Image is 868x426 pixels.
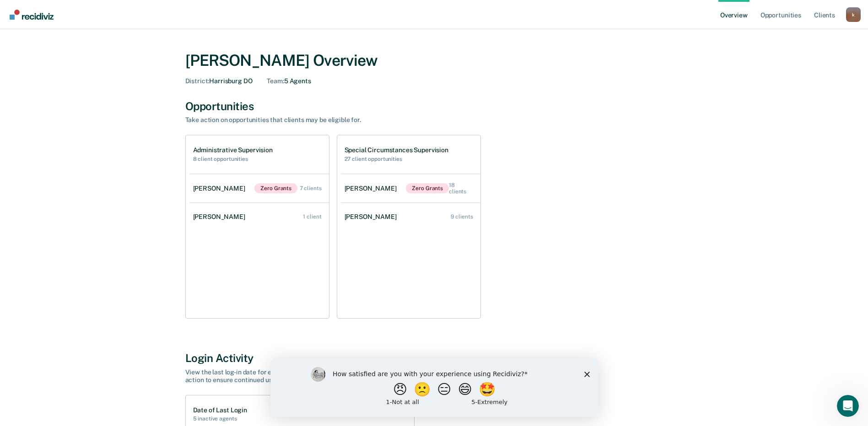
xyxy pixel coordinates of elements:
div: 9 clients [451,213,473,220]
div: Opportunities [185,100,683,113]
iframe: Intercom live chat [837,395,859,417]
div: [PERSON_NAME] [345,185,400,192]
h1: Date of Last Login [193,406,247,414]
div: 5 Agents [267,77,311,85]
div: 18 clients [449,182,473,195]
div: 7 clients [300,185,322,192]
h2: 5 inactive agents [193,415,247,422]
span: Team : [267,77,284,85]
div: [PERSON_NAME] [193,185,249,192]
img: Recidiviz [10,10,54,20]
h2: 27 client opportunities [345,156,448,162]
a: [PERSON_NAME]Zero Grants 18 clients [341,173,480,204]
span: Zero Grants [406,183,449,193]
span: District : [185,77,210,85]
iframe: Survey by Kim from Recidiviz [270,358,598,417]
div: Harrisburg DO [185,77,253,85]
div: 1 client [303,213,321,220]
span: Zero Grants [254,183,297,193]
a: [PERSON_NAME]Zero Grants 7 clients [189,174,329,202]
div: [PERSON_NAME] [193,213,249,221]
div: Take action on opportunities that clients may be eligible for. [185,116,506,124]
button: Profile dropdown button [846,7,861,22]
div: k [846,7,861,22]
h1: Special Circumstances Supervision [345,146,448,154]
div: [PERSON_NAME] Overview [185,51,683,70]
div: Login Activity [185,351,683,365]
a: [PERSON_NAME] 9 clients [341,204,480,230]
div: [PERSON_NAME] [345,213,400,221]
div: View the last log-in date for each agent. Any agent inactive for over 30 days will be flagged, so... [185,368,506,384]
h1: Administrative Supervision [193,146,273,154]
a: [PERSON_NAME] 1 client [189,204,329,230]
h2: 8 client opportunities [193,156,273,162]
